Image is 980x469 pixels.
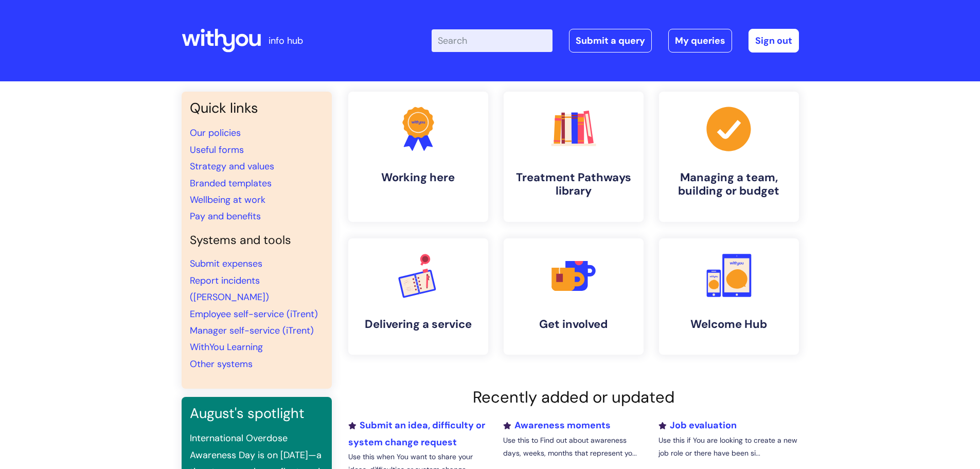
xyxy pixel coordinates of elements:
[190,100,324,116] h3: Quick links
[269,32,303,49] p: info hub
[667,318,791,331] h4: Welcome Hub
[190,177,272,189] a: Branded templates
[190,308,318,320] a: Employee self-service (iTrent)
[504,238,644,355] a: Get involved
[190,358,253,370] a: Other systems
[190,233,324,248] h4: Systems and tools
[749,29,799,53] a: Sign out
[190,405,324,422] h3: August's spotlight
[357,318,480,331] h4: Delivering a service
[190,324,314,337] a: Manager self-service (iTrent)
[190,160,274,172] a: Strategy and values
[658,419,737,431] a: Job evaluation
[190,144,244,156] a: Useful forms
[432,29,553,52] input: Search
[512,171,635,198] h4: Treatment Pathways library
[504,92,644,222] a: Treatment Pathways library
[190,127,241,139] a: Our policies
[348,238,488,355] a: Delivering a service
[659,238,799,355] a: Welcome Hub
[667,171,791,198] h4: Managing a team, building or budget
[668,29,732,53] a: My queries
[190,210,261,222] a: Pay and benefits
[348,419,485,448] a: Submit an idea, difficulty or system change request
[190,194,265,206] a: Wellbeing at work
[658,434,798,460] p: Use this if You are looking to create a new job role or there have been si...
[348,388,799,407] h2: Recently added or updated
[512,318,635,331] h4: Get involved
[659,92,799,222] a: Managing a team, building or budget
[503,434,643,460] p: Use this to Find out about awareness days, weeks, months that represent yo...
[190,274,269,303] a: Report incidents ([PERSON_NAME])
[357,171,480,184] h4: Working here
[190,341,263,353] a: WithYou Learning
[190,257,262,270] a: Submit expenses
[348,92,488,222] a: Working here
[569,29,652,53] a: Submit a query
[432,29,799,53] div: | -
[503,419,611,431] a: Awareness moments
